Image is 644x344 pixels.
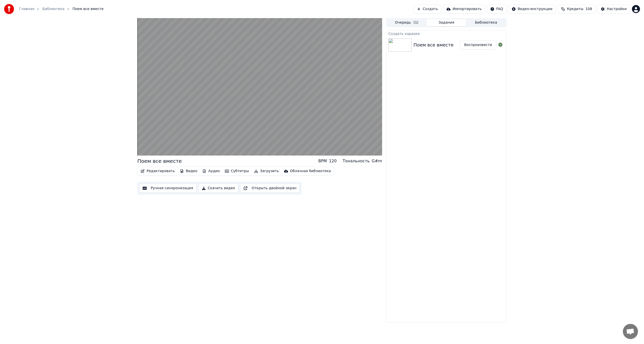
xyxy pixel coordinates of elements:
[72,7,104,12] span: Поем все вместе
[460,40,496,50] button: Воспроизвести
[387,19,427,26] button: Очередь
[240,184,300,193] button: Открыть двойной экран
[443,5,485,14] button: Импортировать
[318,158,327,164] div: BPM
[414,5,441,14] button: Создать
[252,168,281,175] button: Загрузить
[508,5,556,14] button: Видео-инструкции
[343,158,370,164] div: Тональность
[558,5,595,14] button: Кредиты108
[223,168,251,175] button: Субтитры
[623,324,638,339] div: Открытый чат
[487,5,506,14] button: FAQ
[372,158,382,164] div: G#m
[585,7,592,12] span: 108
[414,41,454,48] div: Поем все вместе
[42,7,64,12] a: Библиотека
[597,5,630,14] button: Настройки
[198,184,238,193] button: Скачать видео
[139,184,196,193] button: Ручная синхронизация
[329,158,337,164] div: 120
[607,7,627,12] div: Настройки
[200,168,222,175] button: Аудио
[19,7,104,12] nav: breadcrumb
[4,4,14,14] img: youka
[139,168,177,175] button: Редактировать
[19,7,34,12] a: Главная
[386,30,506,36] div: Создать караоке
[466,19,506,26] button: Библиотека
[427,19,466,26] button: Задания
[567,7,583,12] span: Кредиты
[178,168,199,175] button: Видео
[137,158,182,165] div: Поем все вместе
[290,169,331,174] div: Облачная библиотека
[413,20,418,25] span: ( 1 )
